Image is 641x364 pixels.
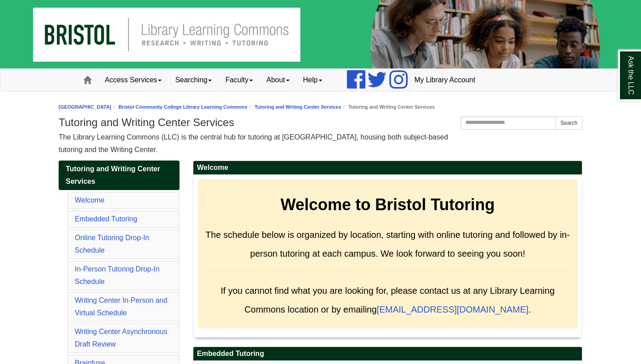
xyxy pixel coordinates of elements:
[98,69,168,91] a: Access Services
[408,69,482,91] a: My Library Account
[255,104,341,110] a: Tutoring and Writing Center Services
[66,165,160,185] span: Tutoring and Writing Center Services
[281,195,495,214] strong: Welcome to Bristol Tutoring
[75,215,137,223] a: Embedded Tutoring
[193,347,582,361] h2: Embedded Tutoring
[59,161,179,190] a: Tutoring and Writing Center Services
[168,69,218,91] a: Searching
[221,286,555,314] span: If you cannot find what you are looking for, please contact us at any Library Learning Commons lo...
[218,69,260,91] a: Faculty
[59,116,582,129] h1: Tutoring and Writing Center Services
[75,234,149,254] a: Online Tutoring Drop-In Schedule
[296,69,329,91] a: Help
[75,296,167,317] a: Writing Center In-Person and Virtual Schedule
[260,69,296,91] a: About
[341,103,435,111] li: Tutoring and Writing Center Services
[205,230,570,258] span: The schedule below is organized by location, starting with online tutoring and followed by in-per...
[59,103,582,111] nav: breadcrumb
[75,328,167,348] a: Writing Center Asynchronous Draft Review
[193,161,582,175] h2: Welcome
[556,116,582,130] button: Search
[377,305,529,314] a: [EMAIL_ADDRESS][DOMAIN_NAME]
[59,104,111,110] a: [GEOGRAPHIC_DATA]
[75,265,159,285] a: In-Person Tutoring Drop-In Schedule
[119,104,248,110] a: Bristol Community College Library Learning Commons
[75,196,104,204] a: Welcome
[59,133,448,153] span: The Library Learning Commons (LLC) is the central hub for tutoring at [GEOGRAPHIC_DATA], housing ...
